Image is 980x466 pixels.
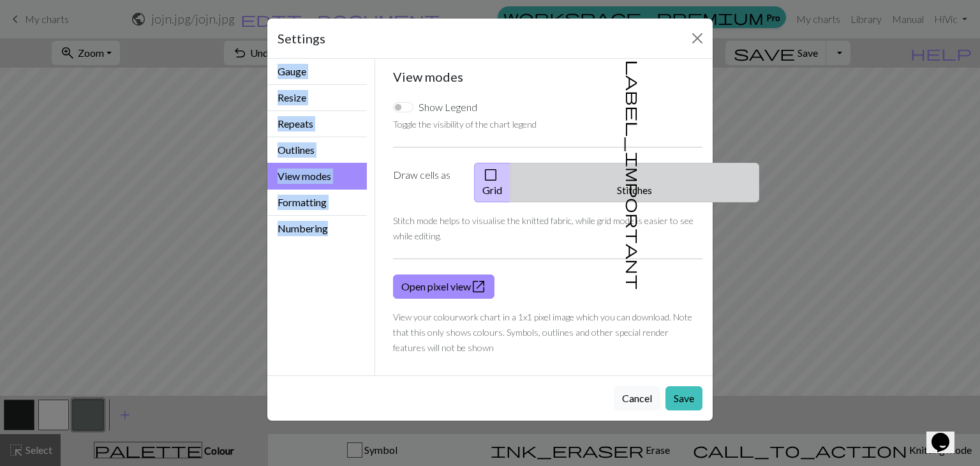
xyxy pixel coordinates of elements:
[385,163,466,202] label: Draw cells as
[267,163,367,190] button: View modes
[267,190,367,216] button: Formatting
[510,163,759,202] button: Stitches
[926,415,967,453] iframe: chat widget
[393,215,694,241] small: Stitch mode helps to visualise the knitted fabric, while grid mode is easier to see while editing.
[393,312,692,353] small: View your colourwork chart in a 1x1 pixel image which you can download. Note that this only shows...
[267,111,367,137] button: Repeats
[614,386,660,410] button: Cancel
[393,69,703,84] h5: View modes
[393,119,537,130] small: Toggle the visibility of the chart legend
[471,278,486,296] span: open_in_new
[419,100,477,115] label: Show Legend
[474,163,511,202] button: Grid
[393,274,494,299] a: Open pixel view
[278,29,325,48] h5: Settings
[687,28,708,49] button: Close
[665,386,702,410] button: Save
[483,166,498,184] span: check_box_outline_blank
[625,60,642,290] span: label_important
[267,216,367,241] button: Numbering
[267,85,367,111] button: Resize
[267,59,367,85] button: Gauge
[267,137,367,163] button: Outlines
